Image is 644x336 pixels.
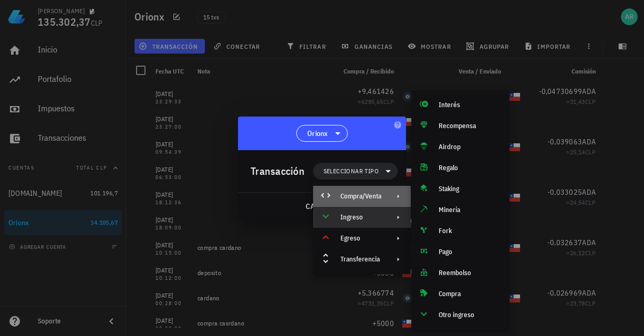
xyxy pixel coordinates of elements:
[439,185,501,193] div: Staking
[439,290,501,298] div: Compra
[313,228,411,249] div: Egreso
[439,311,501,319] div: Otro ingreso
[340,192,381,201] div: Compra/Venta
[439,206,501,214] div: Minería
[439,269,501,277] div: Reembolso
[313,249,411,270] div: Transferencia
[439,143,501,151] div: Airdrop
[307,128,328,139] span: Orionx
[340,234,381,243] div: Egreso
[301,197,349,216] button: cancelar
[313,186,411,207] div: Compra/Venta
[439,164,501,172] div: Regalo
[313,207,411,228] div: Ingreso
[439,122,501,130] div: Recompensa
[305,202,345,211] span: cancelar
[340,213,381,222] div: Ingreso
[439,248,501,256] div: Pago
[340,255,381,264] div: Transferencia
[251,163,305,180] div: Transacción
[324,166,379,176] span: Seleccionar tipo
[439,227,501,235] div: Fork
[439,101,501,109] div: Interés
